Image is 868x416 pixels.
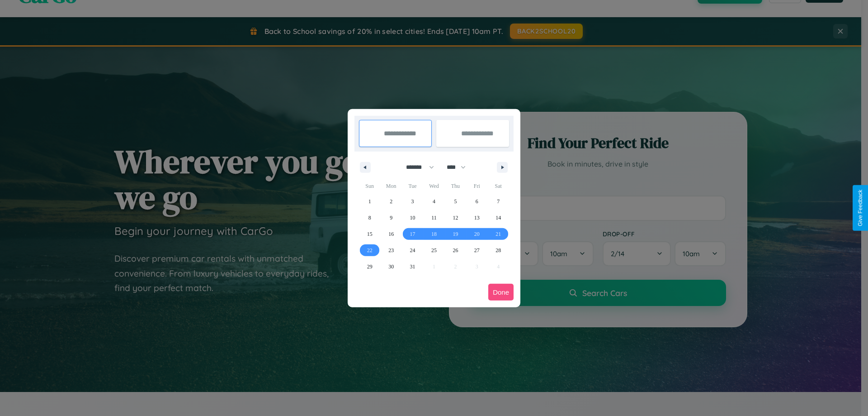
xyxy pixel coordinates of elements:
span: 9 [390,210,392,226]
span: 26 [453,242,458,258]
button: 15 [359,226,380,242]
span: 28 [495,242,501,258]
span: 22 [367,242,373,258]
div: Give Feedback [857,190,863,226]
button: 11 [423,210,444,226]
span: Mon [380,179,401,193]
span: 17 [410,226,415,242]
span: 21 [495,226,501,242]
span: 3 [411,193,414,210]
span: 25 [431,242,437,258]
button: 27 [466,242,487,258]
button: 5 [445,193,466,210]
span: 5 [454,193,457,210]
button: 12 [445,210,466,226]
span: 30 [388,258,394,275]
span: 20 [474,226,480,242]
span: 27 [474,242,480,258]
button: 3 [402,193,423,210]
span: Wed [423,179,444,193]
span: Tue [402,179,423,193]
button: 25 [423,242,444,258]
span: 8 [368,210,371,226]
span: 13 [474,210,480,226]
span: 24 [410,242,415,258]
button: 26 [445,242,466,258]
button: 19 [445,226,466,242]
button: 31 [402,258,423,275]
span: 11 [431,210,437,226]
span: 14 [495,210,501,226]
button: 18 [423,226,444,242]
span: Fri [466,179,487,193]
button: 21 [488,226,509,242]
span: Sat [488,179,509,193]
span: 23 [388,242,394,258]
button: 24 [402,242,423,258]
span: 6 [476,193,478,210]
span: 12 [453,210,458,226]
button: 7 [488,193,509,210]
button: 28 [488,242,509,258]
button: 4 [423,193,444,210]
button: 1 [359,193,380,210]
button: 6 [466,193,487,210]
button: 23 [380,242,401,258]
span: Sun [359,179,380,193]
button: 16 [380,226,401,242]
span: 7 [497,193,500,210]
button: 29 [359,258,380,275]
span: 10 [410,210,415,226]
button: 14 [488,210,509,226]
span: 16 [388,226,394,242]
button: 20 [466,226,487,242]
span: Thu [445,179,466,193]
button: 30 [380,258,401,275]
span: 4 [433,193,435,210]
span: 19 [453,226,458,242]
button: 13 [466,210,487,226]
span: 29 [367,258,373,275]
span: 15 [367,226,373,242]
span: 2 [390,193,392,210]
button: 17 [402,226,423,242]
span: 18 [431,226,437,242]
button: Done [488,284,514,301]
span: 1 [368,193,371,210]
button: 22 [359,242,380,258]
button: 10 [402,210,423,226]
button: 8 [359,210,380,226]
span: 31 [410,258,415,275]
button: 9 [380,210,401,226]
button: 2 [380,193,401,210]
